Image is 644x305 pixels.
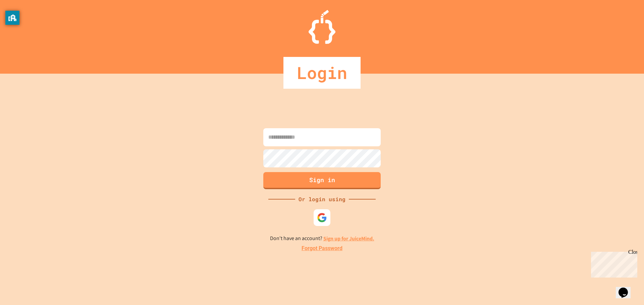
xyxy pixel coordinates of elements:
[3,3,46,43] div: Chat with us now!Close
[263,172,381,189] button: Sign in
[309,10,335,44] img: Logo.svg
[283,57,361,89] div: Login
[323,235,374,242] a: Sign up for JuiceMind.
[5,11,19,25] button: privacy banner
[588,249,637,278] iframe: chat widget
[302,244,342,252] a: Forgot Password
[317,213,327,223] img: google-icon.svg
[270,234,374,243] p: Don't have an account?
[295,195,349,203] div: Or login using
[616,278,637,298] iframe: chat widget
